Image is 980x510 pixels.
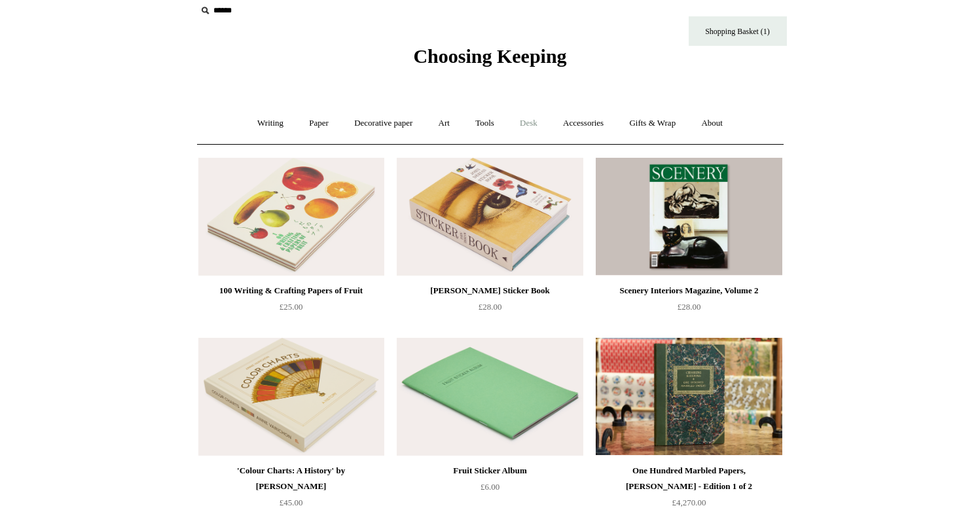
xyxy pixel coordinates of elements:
a: One Hundred Marbled Papers, John Jeffery - Edition 1 of 2 One Hundred Marbled Papers, John Jeffer... [596,338,782,456]
span: £25.00 [280,302,303,312]
a: Accessories [551,106,615,141]
img: 100 Writing & Crafting Papers of Fruit [198,158,384,276]
a: 100 Writing & Crafting Papers of Fruit 100 Writing & Crafting Papers of Fruit [198,158,384,276]
a: About [689,106,735,141]
a: Scenery Interiors Magazine, Volume 2 Scenery Interiors Magazine, Volume 2 [596,158,782,276]
a: Decorative paper [342,106,424,141]
div: [PERSON_NAME] Sticker Book [400,283,579,299]
div: Scenery Interiors Magazine, Volume 2 [599,283,778,299]
a: Fruit Sticker Album Fruit Sticker Album [397,338,583,456]
img: Fruit Sticker Album [397,338,583,456]
div: Fruit Sticker Album [400,463,579,479]
a: Gifts & Wrap [617,106,687,141]
a: Tools [463,106,506,141]
a: John Derian Sticker Book John Derian Sticker Book [397,158,583,276]
img: 'Colour Charts: A History' by Anne Varichon [198,338,384,456]
span: £28.00 [479,302,502,312]
a: Writing [245,106,295,141]
div: 100 Writing & Crafting Papers of Fruit [202,283,381,299]
div: One Hundred Marbled Papers, [PERSON_NAME] - Edition 1 of 2 [599,463,778,494]
div: 'Colour Charts: A History' by [PERSON_NAME] [202,463,381,494]
a: Scenery Interiors Magazine, Volume 2 £28.00 [596,283,782,337]
img: One Hundred Marbled Papers, John Jeffery - Edition 1 of 2 [596,338,782,456]
a: Art [427,106,462,141]
img: Scenery Interiors Magazine, Volume 2 [596,158,782,276]
a: 100 Writing & Crafting Papers of Fruit £25.00 [198,283,384,337]
a: Shopping Basket (1) [689,16,787,46]
a: [PERSON_NAME] Sticker Book £28.00 [397,283,583,337]
a: 'Colour Charts: A History' by Anne Varichon 'Colour Charts: A History' by Anne Varichon [198,338,384,456]
span: £28.00 [678,302,701,312]
span: £45.00 [280,498,303,507]
a: Paper [297,106,340,141]
span: £6.00 [481,482,499,492]
img: John Derian Sticker Book [397,158,583,276]
a: Desk [508,106,549,141]
span: £4,270.00 [672,498,706,507]
span: Choosing Keeping [413,45,566,67]
a: Choosing Keeping [413,56,566,65]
